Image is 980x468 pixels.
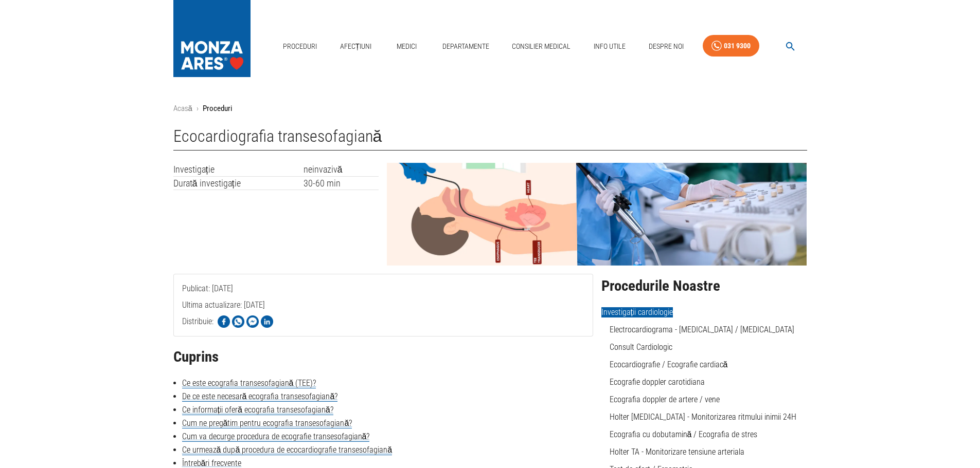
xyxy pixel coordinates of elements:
[336,36,376,57] a: Afecțiuni
[610,429,758,439] a: Ecografia cu dobutamină / Ecografia de stres
[203,103,232,115] p: Proceduri
[438,36,493,57] a: Departamente
[173,163,304,176] td: Investigație
[590,36,630,57] a: Info Utile
[508,36,575,57] a: Consilier Medical
[261,315,273,328] img: Share on LinkedIn
[232,315,244,328] img: Share on WhatsApp
[173,104,192,113] a: Acasă
[197,103,199,115] li: ›
[610,325,794,334] a: Electrocardiograma - [MEDICAL_DATA] / [MEDICAL_DATA]
[182,445,393,455] a: Ce urmează după procedura de ecocardiografie transesofagiană
[246,315,259,328] img: Share on Facebook Messenger
[387,163,807,266] img: Ecocardiografia transesofagiană | MONZA ARES
[610,395,720,404] a: Ecografia doppler de artere / vene
[724,40,751,52] div: 031 9300
[182,432,370,442] a: Cum va decurge procedura de ecografie transesofagiană?
[601,278,807,294] h2: Procedurile Noastre
[173,103,807,115] nav: breadcrumb
[610,412,796,422] a: Holter [MEDICAL_DATA] - Monitorizarea ritmului inimii 24H
[182,405,333,415] a: Ce informații oferă ecografia transesofagiană?
[703,35,759,57] a: 031 9300
[610,377,705,387] a: Ecografie doppler carotidiana
[304,163,379,176] td: neinvazivă
[304,176,379,190] td: 30-60 min
[182,391,338,402] a: De ce este necesară ecografia transesofagiană?
[610,447,744,457] a: Holter TA - Monitorizare tensiune arteriala
[218,315,230,328] img: Share on Facebook
[182,284,233,334] span: Publicat: [DATE]
[173,176,304,190] td: Durată investigație
[610,342,672,352] a: Consult Cardiologic
[182,315,213,328] p: Distribuie:
[182,378,316,388] a: Ce este ecografia transesofagiană (TEE)?
[390,36,423,57] a: Medici
[182,300,265,351] span: Ultima actualizare: [DATE]
[182,418,352,428] a: Cum ne pregătim pentru ecografia transesofagiană?
[173,349,593,365] h2: Cuprins
[610,360,728,369] a: Ecocardiografie / Ecografie cardiacă
[645,36,688,57] a: Despre Noi
[279,36,321,57] a: Proceduri
[601,307,673,317] span: Investigații cardiologie
[173,127,807,151] h1: Ecocardiografia transesofagiană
